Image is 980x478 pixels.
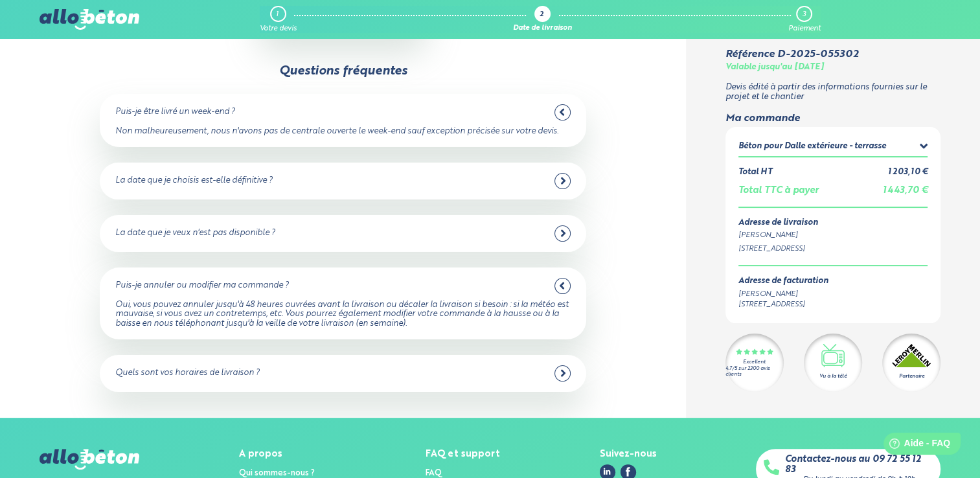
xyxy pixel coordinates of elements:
[743,359,766,365] div: Excellent
[115,229,275,238] div: La date que je veux n'est pas disponible ?
[115,301,570,329] div: Oui, vous pouvez annuler jusqu'à 48 heures ouvrées avant la livraison ou décaler la livraison si ...
[738,299,828,310] div: [STREET_ADDRESS]
[738,168,772,177] div: Total HT
[887,168,928,177] div: 1 203,10 €
[738,185,819,196] div: Total TTC à payer
[260,6,297,33] a: 1 Votre devis
[725,63,824,73] div: Valable jusqu'au [DATE]
[115,108,235,117] div: Puis-je être livré un week-end ?
[738,230,928,241] div: [PERSON_NAME]
[738,244,928,255] div: [STREET_ADDRESS]
[276,10,279,19] div: 1
[426,469,442,477] a: FAQ
[784,454,933,475] a: Contactez-nous au 09 72 55 12 83
[738,276,828,286] div: Adresse de facturation
[513,6,572,33] a: 2 Date de livraison
[788,6,821,33] a: 3 Paiement
[40,9,139,30] img: allobéton
[725,365,784,377] div: 4.7/5 sur 2300 avis clients
[882,186,928,195] span: 1 443,70 €
[802,10,805,19] div: 3
[725,49,858,60] div: Référence D-2025-055302
[738,218,928,227] div: Adresse de livraison
[600,449,657,460] div: Suivez-nous
[239,449,326,460] div: A propos
[115,281,289,291] div: Puis-je annuler ou modifier ma commande ?
[725,112,941,124] div: Ma commande
[426,449,500,460] div: FAQ et support
[115,176,273,186] div: La date que je choisis est-elle définitive ?
[279,64,407,78] div: Questions fréquentes
[239,469,315,477] a: Qui sommes-nous ?
[819,372,847,380] div: Vu à la télé
[738,140,928,156] summary: Béton pour Dalle extérieure - terrasse
[115,127,570,137] div: Non malheureusement, nous n'avons pas de centrale ouverte le week-end sauf exception précisée sur...
[738,142,886,152] div: Béton pour Dalle extérieure - terrasse
[40,449,139,470] img: allobéton
[513,25,572,33] div: Date de livraison
[899,372,924,380] div: Partenaire
[260,25,297,33] div: Votre devis
[115,369,260,378] div: Quels sont vos horaires de livraison ?
[865,427,966,464] iframe: Help widget launcher
[738,288,828,299] div: [PERSON_NAME]
[788,25,821,33] div: Paiement
[540,11,543,19] div: 2
[725,83,941,102] p: Devis édité à partir des informations fournies sur le projet et le chantier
